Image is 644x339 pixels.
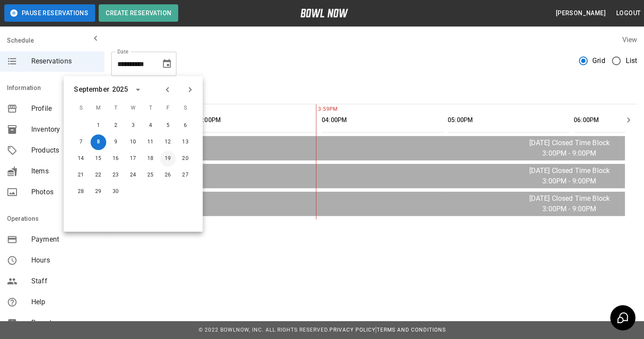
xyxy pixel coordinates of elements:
button: Previous month [160,82,175,97]
span: Grid [592,56,605,66]
img: logo [300,9,348,17]
th: 03:00PM [196,108,318,133]
button: Sep 11, 2025 [143,134,158,150]
button: calendar view is open, switch to year view [130,82,145,97]
span: Reservations [31,56,97,66]
button: Sep 21, 2025 [73,167,89,183]
button: Sep 24, 2025 [125,167,141,183]
a: Privacy Policy [329,327,375,333]
button: Sep 17, 2025 [125,151,141,166]
div: September [74,84,109,95]
th: 05:00PM [448,108,570,133]
button: Sep 10, 2025 [125,134,141,150]
button: Sep 3, 2025 [125,118,141,133]
button: Next month [183,82,197,97]
span: Reports [31,318,97,328]
button: Sep 7, 2025 [73,134,89,150]
button: Sep 28, 2025 [73,184,89,199]
button: Sep 8, 2025 [90,134,106,150]
span: F [160,100,176,117]
span: Hours [31,255,97,266]
span: 3:59PM [316,105,318,114]
span: Help [31,297,97,307]
span: M [90,100,106,117]
span: T [108,100,123,117]
button: Sep 1, 2025 [90,118,106,133]
label: View [622,36,637,44]
div: 2025 [112,84,128,95]
span: List [625,56,637,66]
button: Sep 20, 2025 [177,151,193,166]
button: Sep 19, 2025 [160,151,176,166]
span: W [125,100,141,117]
button: Sep 26, 2025 [160,167,176,183]
button: Create Reservation [99,4,178,22]
button: Sep 6, 2025 [177,118,193,133]
span: Staff [31,276,97,286]
span: Profile [31,103,97,114]
button: Pause Reservations [4,4,95,22]
a: Terms and Conditions [377,327,446,333]
button: Sep 13, 2025 [177,134,193,150]
button: Sep 15, 2025 [90,151,106,166]
button: Logout [613,5,644,21]
span: S [73,100,89,117]
span: Inventory [31,124,97,135]
button: [PERSON_NAME] [552,5,609,21]
button: Sep 29, 2025 [90,184,106,199]
button: Sep 14, 2025 [73,151,89,166]
button: Sep 27, 2025 [177,167,193,183]
span: Payment [31,234,97,245]
button: Sep 22, 2025 [90,167,106,183]
button: Sep 23, 2025 [108,167,123,183]
span: S [177,100,193,117]
button: Sep 9, 2025 [108,134,123,150]
div: inventory tabs [111,83,637,104]
button: Sep 12, 2025 [160,134,176,150]
span: © 2022 BowlNow, Inc. All Rights Reserved. [198,327,329,333]
button: Sep 30, 2025 [108,184,123,199]
button: Sep 25, 2025 [143,167,158,183]
span: Items [31,166,97,176]
button: Choose date, selected date is Sep 8, 2025 [158,55,176,73]
span: T [143,100,158,117]
button: Sep 2, 2025 [108,118,123,133]
span: Products [31,145,97,156]
span: Photos [31,187,97,197]
button: Sep 16, 2025 [108,151,123,166]
button: Sep 5, 2025 [160,118,176,133]
th: 04:00PM [322,108,444,133]
button: Sep 18, 2025 [143,151,158,166]
button: Sep 4, 2025 [143,118,158,133]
